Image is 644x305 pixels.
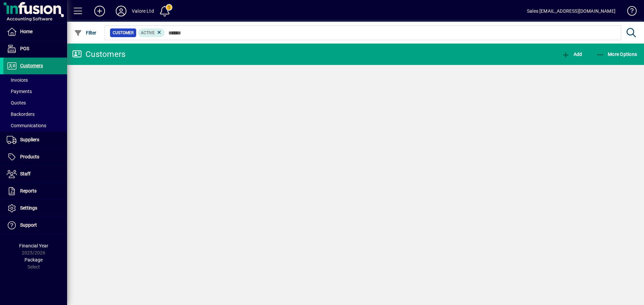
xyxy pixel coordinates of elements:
span: Products [20,154,39,159]
span: Customer [113,29,133,36]
span: Filter [74,30,97,35]
button: Profile [110,5,132,17]
span: Invoices [7,77,28,83]
a: Settings [3,200,67,217]
span: Quotes [7,100,26,105]
a: Home [3,23,67,40]
div: Valore Ltd [132,6,154,16]
span: Payments [7,89,32,94]
div: Sales [EMAIL_ADDRESS][DOMAIN_NAME] [527,6,615,16]
span: Financial Year [19,243,48,248]
span: Backorders [7,111,35,117]
a: Products [3,149,67,165]
span: More Options [596,52,637,57]
a: Suppliers [3,132,67,148]
span: Active [141,30,155,35]
span: Settings [20,205,37,211]
a: Staff [3,166,67,182]
a: Quotes [3,97,67,108]
a: Reports [3,183,67,200]
button: Filter [72,27,98,39]
a: Communications [3,120,67,131]
a: POS [3,41,67,57]
mat-chip: Activation Status: Active [138,28,165,37]
button: Add [560,48,584,60]
a: Support [3,217,67,234]
a: Payments [3,86,67,97]
span: Staff [20,171,31,176]
a: Invoices [3,74,67,86]
a: Knowledge Base [622,1,636,23]
a: Backorders [3,108,67,120]
span: Reports [20,188,37,194]
button: Add [89,5,110,17]
div: Customers [72,49,125,60]
span: Suppliers [20,137,39,142]
span: Home [20,29,33,34]
span: POS [20,46,29,51]
span: Communications [7,123,46,128]
span: Package [24,257,43,262]
span: Support [20,222,37,228]
span: Customers [20,63,43,68]
button: More Options [595,48,639,60]
span: Add [562,52,582,57]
